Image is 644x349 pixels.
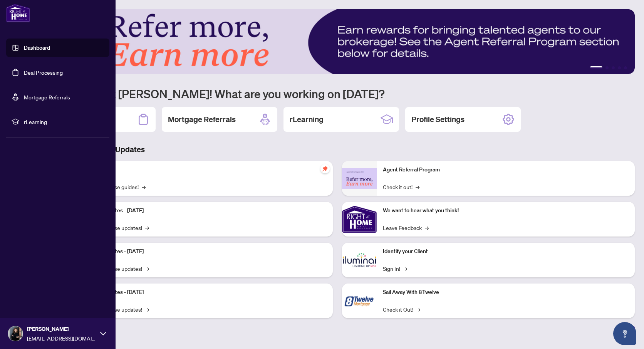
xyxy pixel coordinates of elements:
[145,223,149,232] span: →
[24,117,104,126] span: rLearning
[81,166,327,174] p: Self-Help
[613,322,636,345] button: Open asap
[425,223,429,232] span: →
[618,66,621,69] button: 4
[320,164,330,173] span: pushpin
[383,247,629,256] p: Identify your Client
[145,264,149,273] span: →
[24,94,70,101] a: Mortgage Referrals
[168,114,236,125] h2: Mortgage Referrals
[342,284,377,318] img: Sail Away With 8Twelve
[624,66,627,69] button: 5
[40,9,635,74] img: Slide 0
[81,206,327,215] p: Platform Updates - [DATE]
[27,334,96,342] span: [EMAIL_ADDRESS][DOMAIN_NAME]
[416,305,420,314] span: →
[403,264,407,273] span: →
[342,202,377,237] img: We want to hear what you think!
[383,206,629,215] p: We want to hear what you think!
[383,264,407,273] a: Sign In!→
[145,305,149,314] span: →
[81,247,327,256] p: Platform Updates - [DATE]
[612,66,615,69] button: 3
[342,168,377,189] img: Agent Referral Program
[290,114,324,125] h2: rLearning
[40,144,635,155] h3: Brokerage & Industry Updates
[6,4,30,22] img: logo
[590,66,602,69] button: 1
[8,326,23,341] img: Profile Icon
[342,243,377,277] img: Identify your Client
[411,114,465,125] h2: Profile Settings
[40,86,635,101] h1: Welcome back [PERSON_NAME]! What are you working on [DATE]?
[383,288,629,297] p: Sail Away With 8Twelve
[383,223,429,232] a: Leave Feedback→
[24,44,50,51] a: Dashboard
[27,325,96,333] span: [PERSON_NAME]
[142,183,146,191] span: →
[81,288,327,297] p: Platform Updates - [DATE]
[605,66,609,69] button: 2
[383,305,420,314] a: Check it Out!→
[24,69,63,76] a: Deal Processing
[416,183,419,191] span: →
[383,166,629,174] p: Agent Referral Program
[383,183,419,191] a: Check it out!→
